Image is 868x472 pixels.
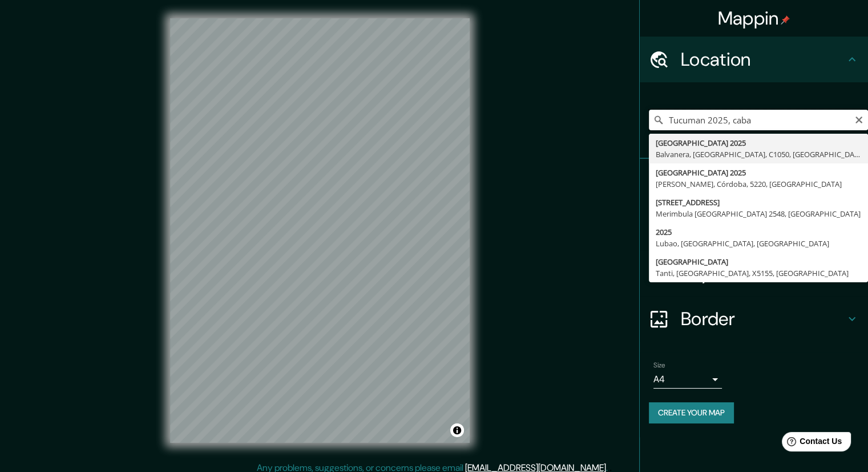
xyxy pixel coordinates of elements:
h4: Mappin [718,7,790,30]
div: [GEOGRAPHIC_DATA] [656,256,861,267]
iframe: Help widget launcher [766,427,855,459]
div: Tanti, [GEOGRAPHIC_DATA], X5155, [GEOGRAPHIC_DATA] [656,267,861,279]
button: Toggle attribution [450,423,464,437]
div: Border [640,296,868,342]
h4: Layout [681,262,845,285]
div: Balvanera, [GEOGRAPHIC_DATA], C1050, [GEOGRAPHIC_DATA] [656,149,861,160]
img: pin-icon.png [781,15,790,25]
canvas: Map [170,18,470,443]
div: [GEOGRAPHIC_DATA] 2025 [656,137,861,149]
div: [GEOGRAPHIC_DATA] 2025 [656,167,861,178]
div: [PERSON_NAME], Córdoba, 5220, [GEOGRAPHIC_DATA] [656,178,861,190]
button: Create your map [649,402,734,423]
h4: Border [681,307,845,330]
button: Clear [854,114,863,125]
div: Location [640,37,868,82]
div: Lubao, [GEOGRAPHIC_DATA], [GEOGRAPHIC_DATA] [656,238,861,249]
div: [STREET_ADDRESS] [656,197,861,208]
div: Merimbula [GEOGRAPHIC_DATA] 2548, [GEOGRAPHIC_DATA] [656,208,861,219]
h4: Location [681,48,845,71]
label: Size [653,361,665,370]
input: Pick your city or area [649,110,868,130]
div: Style [640,205,868,250]
div: A4 [653,370,722,389]
div: Pins [640,159,868,205]
div: Layout [640,250,868,296]
div: 2025 [656,226,861,238]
